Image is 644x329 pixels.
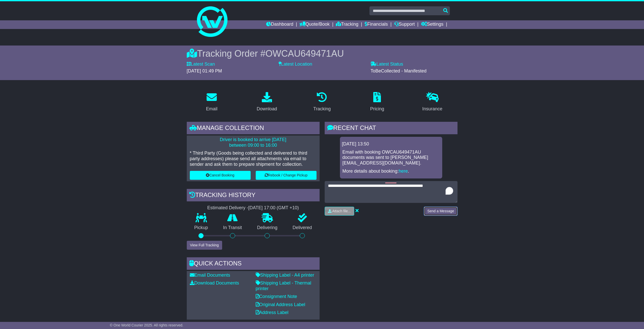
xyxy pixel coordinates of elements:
[256,310,289,315] a: Address Label
[399,169,408,174] a: here
[187,48,457,59] div: Tracking Order #
[421,20,443,29] a: Settings
[250,225,285,231] p: Delivering
[419,90,446,114] a: Insurance
[190,137,317,148] p: Driver is booked to arrive [DATE] between 09:00 to 16:00
[190,151,317,167] p: * Third Party (Goods being collected and delivered to third party addresses) please send all atta...
[370,62,403,67] label: Latest Status
[256,280,311,291] a: Shipping Label - Thermal printer
[325,122,457,136] div: RECENT CHAT
[424,207,457,216] button: Send a Message
[265,48,344,59] span: OWCAU649471AU
[313,106,331,112] div: Tracking
[342,141,440,147] div: [DATE] 13:50
[110,323,183,327] span: © One World Courier 2025. All rights reserved.
[370,68,426,73] span: ToBeCollected - Manifested
[342,149,440,166] p: Email with booking OWCAU649471AU documents was sent to [PERSON_NAME][EMAIL_ADDRESS][DOMAIN_NAME].
[266,20,293,29] a: Dashboard
[190,171,251,180] button: Cancel Booking
[248,205,299,211] div: [DATE] 17:00 (GMT +10)
[187,68,222,73] span: [DATE] 01:49 PM
[336,20,358,29] a: Tracking
[279,62,312,67] label: Latest Location
[187,241,222,250] button: View Full Tracking
[187,205,320,211] div: Estimated Delivery -
[310,90,334,114] a: Tracking
[342,169,440,174] p: More details about booking: .
[187,257,320,271] div: Quick Actions
[187,225,216,231] p: Pickup
[325,181,457,203] textarea: To enrich screen reader interactions, please activate Accessibility in Grammarly extension settings
[190,273,230,278] a: Email Documents
[187,189,320,203] div: Tracking history
[256,302,305,307] a: Original Address Label
[370,106,384,112] div: Pricing
[422,106,442,112] div: Insurance
[299,20,330,29] a: Quote/Book
[206,106,217,112] div: Email
[257,106,277,112] div: Download
[203,90,221,114] a: Email
[256,294,297,299] a: Consignment Note
[285,225,320,231] p: Delivered
[365,20,388,29] a: Financials
[190,280,239,286] a: Download Documents
[187,122,320,136] div: Manage collection
[367,90,388,114] a: Pricing
[256,273,314,278] a: Shipping Label - A4 printer
[256,171,317,180] button: Rebook / Change Pickup
[187,62,215,67] label: Latest Scan
[216,225,250,231] p: In Transit
[394,20,415,29] a: Support
[253,90,280,114] a: Download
